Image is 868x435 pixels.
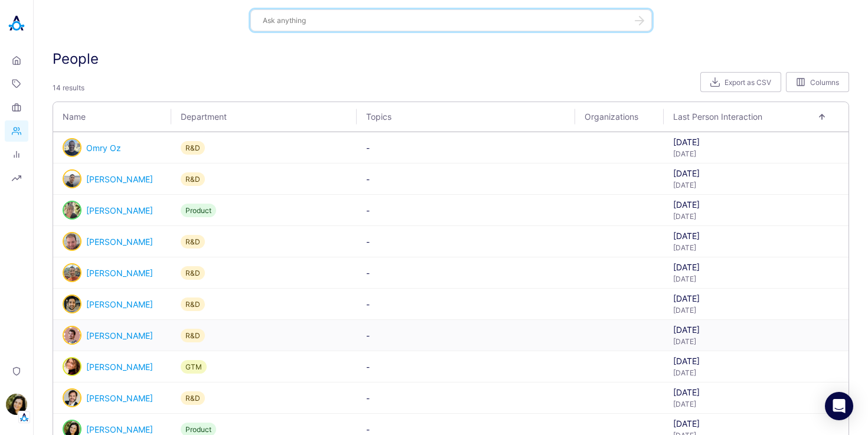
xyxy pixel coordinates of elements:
span: Department [181,112,326,122]
div: [DATE] [673,243,840,252]
a: person badge [63,232,81,251]
img: Omry Oz [64,139,80,156]
div: Go to person's profile [63,138,81,157]
div: R&D [181,266,205,280]
div: Go to person's profile [63,357,81,376]
div: Go to person's profile [63,232,81,251]
span: Last Person Interaction [673,112,818,122]
th: Department [171,102,357,132]
div: [DATE] [673,231,840,241]
div: [DATE] [673,149,840,158]
h3: People [53,50,99,67]
img: Itamar Niddam [64,296,80,312]
span: - [366,299,370,309]
a: person badge [63,169,81,188]
div: GTM [181,360,207,374]
div: [DATE] [673,199,840,210]
span: - [366,237,370,247]
a: [PERSON_NAME] [86,331,153,341]
button: Ilana DjemalTenant Logo [5,389,28,423]
div: [DATE] [673,137,840,147]
a: person badge [63,295,81,313]
img: Yaelle Tal [64,358,80,375]
div: R&D [181,172,205,186]
th: Name [53,102,171,132]
img: Alisa Faingold [64,202,80,218]
button: Columns [786,72,849,92]
div: Go to person's profile [63,326,81,345]
div: [DATE] [673,400,840,408]
div: R&D [181,235,205,248]
span: - [366,174,370,184]
div: [DATE] [673,356,840,366]
div: Go to person's profile [63,201,81,220]
span: - [366,362,370,372]
th: Topics [357,102,575,132]
th: Organizations [575,102,664,132]
div: [DATE] [673,387,840,397]
a: person badge [63,263,81,282]
div: [DATE] [673,181,840,189]
div: R&D [181,329,205,342]
a: [PERSON_NAME] [86,299,153,309]
a: [PERSON_NAME] [86,268,153,278]
a: [PERSON_NAME] [86,393,153,403]
span: - [366,205,370,215]
div: R&D [181,391,205,405]
div: Product [181,204,216,217]
a: [PERSON_NAME] [86,205,153,215]
img: Aviad Pines [64,233,80,250]
div: R&D [181,297,205,311]
img: Tsvetan Tsvetanov [64,327,80,344]
div: [DATE] [673,418,840,429]
span: - [366,143,370,153]
div: [DATE] [673,168,840,178]
div: [DATE] [673,368,840,377]
div: Go to person's profile [63,295,81,313]
img: Stewart Hull [64,390,80,406]
img: Akooda Logo [5,12,28,35]
span: Name [63,112,141,122]
button: Export as CSV [700,72,781,92]
img: Eran Naor [64,264,80,281]
th: Last Person Interaction [664,102,849,132]
div: Go to person's profile [63,169,81,188]
a: person badge [63,201,81,220]
a: person badge [63,138,81,157]
a: person badge [63,388,81,407]
div: [DATE] [673,212,840,221]
div: [DATE] [673,262,840,272]
div: [DATE] [673,306,840,315]
div: [DATE] [673,293,840,303]
a: person badge [63,357,81,376]
a: [PERSON_NAME] [86,362,153,372]
span: 14 results [53,79,84,97]
span: - [366,268,370,278]
div: R&D [181,141,205,155]
img: Eli Leon [64,171,80,187]
span: - [366,424,370,434]
div: [DATE] [673,325,840,335]
span: - [366,331,370,341]
div: Go to person's profile [63,263,81,282]
a: person badge [63,326,81,345]
img: Ilana Djemal [6,394,27,415]
img: Tenant Logo [18,411,30,423]
a: [PERSON_NAME] [86,237,153,247]
a: [PERSON_NAME] [86,424,153,434]
div: Go to person's profile [63,388,81,407]
a: Omry Oz [86,143,121,153]
div: [DATE] [673,274,840,283]
span: - [366,393,370,403]
a: [PERSON_NAME] [86,174,153,184]
div: Open Intercom Messenger [825,392,853,420]
div: [DATE] [673,337,840,346]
